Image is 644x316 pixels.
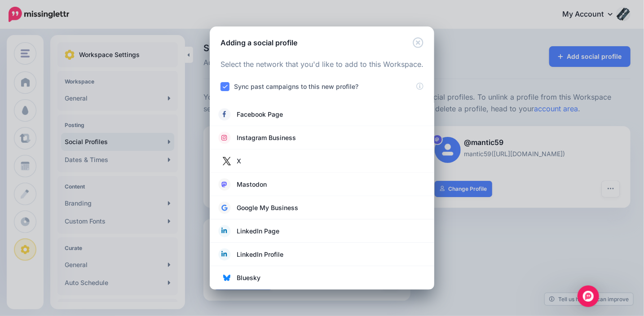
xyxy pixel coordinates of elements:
a: LinkedIn Page [219,225,425,237]
h5: Adding a social profile [221,37,297,48]
a: Mastodon [219,178,425,191]
a: LinkedIn Profile [219,248,425,261]
span: Bluesky [237,272,260,283]
div: Open Intercom Messenger [578,285,599,307]
span: Instagram Business [237,132,296,143]
button: Close [413,37,423,48]
a: Google My Business [219,202,425,214]
span: LinkedIn Page [237,226,279,237]
span: Google My Business [237,202,298,213]
a: X [219,155,425,167]
img: twitter.jpg [220,154,234,168]
p: Select the network that you'd like to add to this Workspace. [221,59,423,70]
span: LinkedIn Profile [237,249,283,260]
span: Mastodon [237,179,267,190]
span: Facebook Page [237,109,283,120]
span: X [237,156,241,167]
a: Facebook Page [219,108,425,121]
a: Instagram Business [219,132,425,144]
img: bluesky.png [223,274,230,281]
label: Sync past campaigns to this new profile? [234,81,358,92]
